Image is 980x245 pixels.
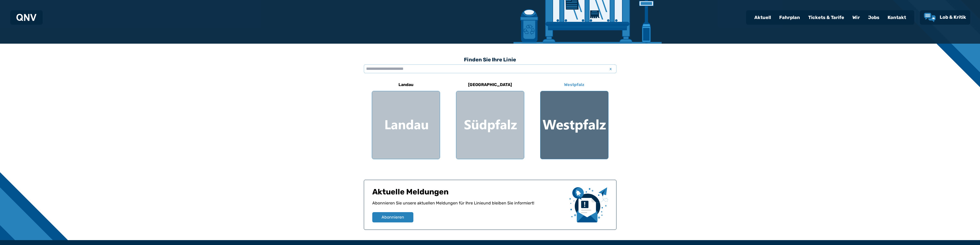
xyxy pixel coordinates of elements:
[540,79,608,159] a: Westpfalz Region Westpfalz
[396,81,415,89] h6: Landau
[16,14,36,21] img: QNV Logo
[750,11,775,24] a: Aktuell
[924,13,966,22] a: Lob & Kritik
[775,11,804,24] a: Fahrplan
[562,81,586,89] h6: Westpfalz
[372,212,413,222] button: Abonnieren
[883,11,910,24] a: Kontakt
[569,187,608,222] img: newsletter
[466,81,514,89] h6: [GEOGRAPHIC_DATA]
[848,11,864,24] a: Wir
[372,200,565,212] p: Abonnieren Sie unsere aktuellen Meldungen für Ihre Linie und bleiben Sie informiert!
[940,14,966,20] span: Lob & Kritik
[382,214,404,220] span: Abonnieren
[804,11,848,24] a: Tickets & Tarife
[864,11,883,24] a: Jobs
[16,12,36,23] a: QNV Logo
[456,79,524,159] a: [GEOGRAPHIC_DATA] Region Südpfalz
[364,54,616,65] h3: Finden Sie Ihre Linie
[607,66,614,72] span: x
[372,79,440,159] a: Landau Region Landau
[372,187,565,200] h1: Aktuelle Meldungen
